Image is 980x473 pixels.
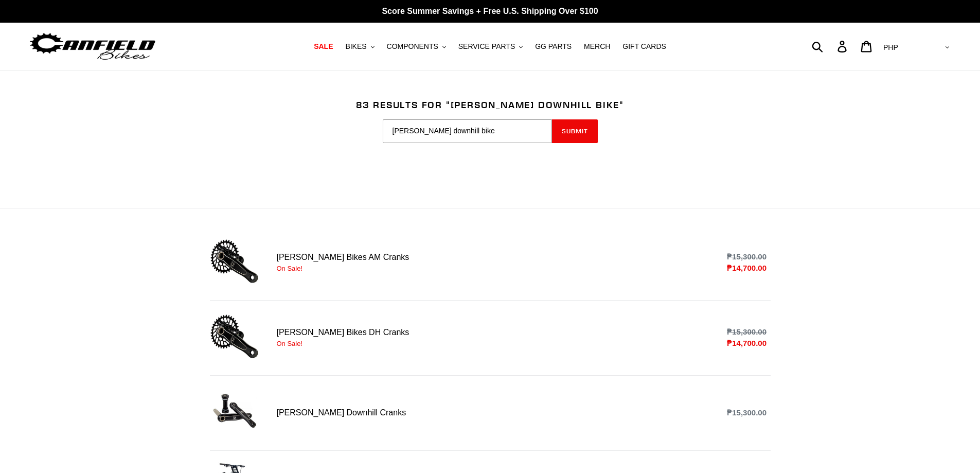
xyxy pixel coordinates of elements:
[340,40,379,54] button: BIKES
[345,42,366,51] span: BIKES
[383,119,552,143] input: Search
[622,42,666,51] span: GIFT CARDS
[584,42,610,51] span: MERCH
[382,40,451,54] button: COMPONENTS
[579,40,615,54] a: MERCH
[817,35,844,58] input: Search
[210,99,771,111] h1: 83 results for "[PERSON_NAME] downhill bike"
[28,30,157,63] img: Canfield Bikes
[552,119,598,143] button: Submit
[453,40,528,54] button: SERVICE PARTS
[617,40,671,54] a: GIFT CARDS
[458,42,515,51] span: SERVICE PARTS
[387,42,438,51] span: COMPONENTS
[530,40,577,54] a: GG PARTS
[535,42,572,51] span: GG PARTS
[314,42,333,51] span: SALE
[309,40,338,54] a: SALE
